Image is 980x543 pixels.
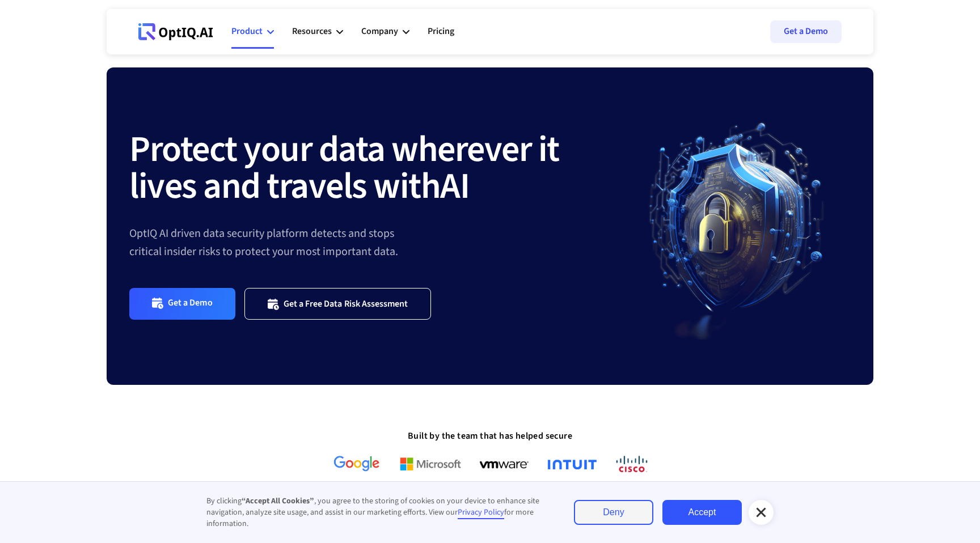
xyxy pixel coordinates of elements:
[574,500,653,525] a: Deny
[284,298,408,309] div: Get a Free Data Risk Assessment
[361,15,409,49] div: Company
[129,224,624,261] div: OptIQ AI driven data security platform detects and stops critical insider risks to protect your m...
[292,15,343,49] div: Resources
[292,24,332,39] div: Resources
[129,288,235,319] a: Get a Demo
[408,430,572,442] strong: Built by the team that has helped secure
[129,124,559,213] strong: Protect your data wherever it lives and travels with
[168,297,213,310] div: Get a Demo
[662,500,742,525] a: Accept
[458,507,504,519] a: Privacy Policy
[361,24,398,39] div: Company
[770,20,842,43] a: Get a Demo
[244,288,432,319] a: Get a Free Data Risk Assessment
[428,15,454,49] a: Pricing
[231,15,274,49] div: Product
[242,495,314,507] strong: “Accept All Cookies”
[206,495,551,529] div: By clicking , you agree to the storing of cookies on your device to enhance site navigation, anal...
[138,15,213,49] a: Webflow Homepage
[440,160,469,213] strong: AI
[231,24,263,39] div: Product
